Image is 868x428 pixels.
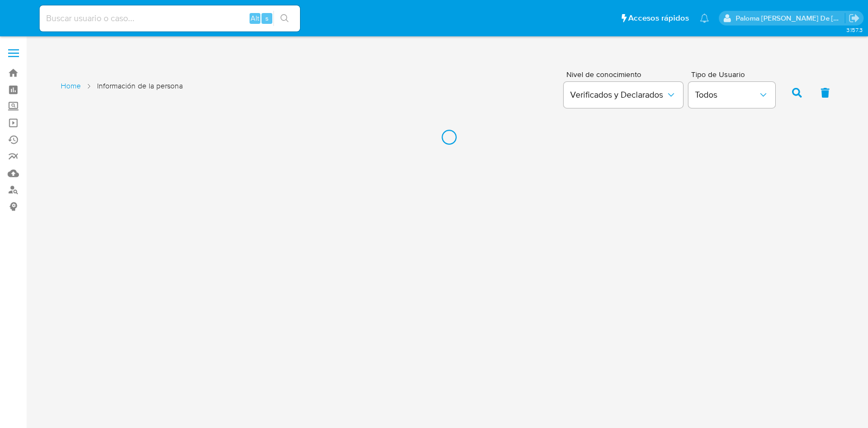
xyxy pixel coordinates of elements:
span: Todos [695,90,758,100]
button: Verificados y Declarados [564,82,683,108]
a: Salir [848,12,860,24]
span: s [265,13,269,23]
span: Verificados y Declarados [570,90,666,100]
button: Todos [688,82,775,108]
a: Notificaciones [700,14,709,23]
button: search-icon [273,11,296,26]
span: Accesos rápidos [628,12,689,24]
input: Buscar usuario o caso... [40,11,300,25]
span: Alt [251,13,259,23]
span: Nivel de conocimiento [566,71,682,78]
span: Tipo de Usuario [691,71,778,78]
nav: List of pages [61,76,183,107]
p: paloma.falcondesoto@mercadolibre.cl [736,13,845,23]
span: Información de la persona [97,81,183,91]
a: Home [61,81,81,91]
